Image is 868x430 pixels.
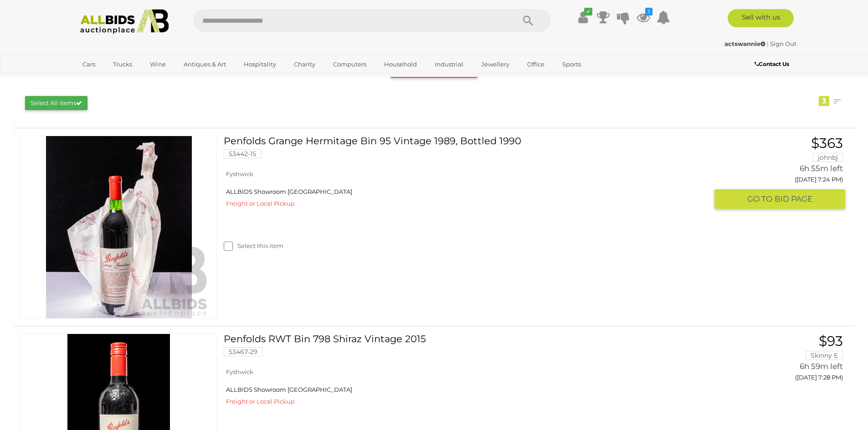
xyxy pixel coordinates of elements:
[28,136,210,318] img: 53442-15c.jpg
[576,9,590,25] a: ✔
[637,9,650,25] a: 3
[775,194,812,204] span: BID PAGE
[767,40,769,47] span: |
[728,9,794,27] a: Sell with us
[721,334,845,386] a: $93 Skinny E 6h 59m left ([DATE] 7:28 PM)
[505,9,551,32] button: Search
[811,135,843,152] span: $363
[724,40,767,47] a: actswannie
[475,57,515,72] a: Jewellery
[107,57,138,72] a: Trucks
[429,57,469,72] a: Industrial
[819,333,843,349] span: $93
[224,242,283,250] label: Select this item
[77,72,153,87] a: [GEOGRAPHIC_DATA]
[714,189,845,209] button: GO TOBID PAGE
[75,9,174,34] img: Allbids.com.au
[747,194,775,204] span: GO TO
[724,40,765,47] strong: actswannie
[556,57,587,72] a: Sports
[819,96,829,106] div: 3
[238,57,282,72] a: Hospitality
[77,57,101,72] a: Cars
[231,136,707,165] a: Penfolds Grange Hermitage Bin 95 Vintage 1989, Bottled 1990 53442-15
[584,8,592,15] i: ✔
[770,40,796,47] a: Sign Out
[231,334,707,363] a: Penfolds RWT Bin 798 Shiraz Vintage 2015 53467-29
[288,57,321,72] a: Charity
[144,57,172,72] a: Wine
[25,96,87,110] button: Select All items
[755,59,791,69] a: Contact Us
[327,57,372,72] a: Computers
[755,61,789,67] b: Contact Us
[721,136,845,210] a: $363 johnbj 6h 55m left ([DATE] 7:24 PM) GO TOBID PAGE
[645,8,652,15] i: 3
[521,57,550,72] a: Office
[378,57,423,72] a: Household
[178,57,232,72] a: Antiques & Art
